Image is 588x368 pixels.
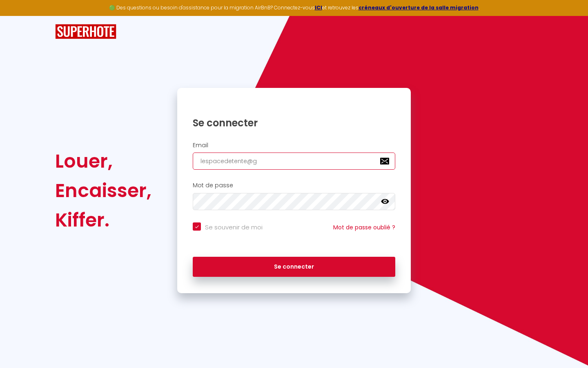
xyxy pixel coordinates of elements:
[193,142,395,149] h2: Email
[7,3,31,28] button: Ouvrir le widget de chat LiveChat
[193,182,395,189] h2: Mot de passe
[315,4,322,11] a: ICI
[193,117,395,129] h1: Se connecter
[55,146,151,176] div: Louer,
[55,205,151,235] div: Kiffer.
[193,257,395,277] button: Se connecter
[193,153,395,170] input: Ton Email
[359,4,479,11] a: créneaux d'ouverture de la salle migration
[55,176,151,205] div: Encaisser,
[55,24,116,39] img: SuperHote logo
[333,223,395,231] a: Mot de passe oublié ?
